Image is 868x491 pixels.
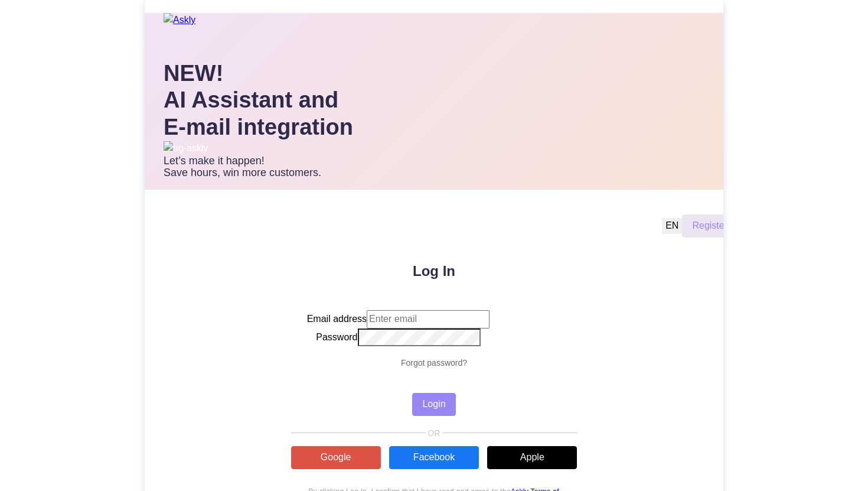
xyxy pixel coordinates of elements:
label: Password [316,332,357,342]
button: Login [412,393,455,416]
img: Askly [164,13,195,28]
label: Email address [307,314,367,324]
a: Apple [487,446,577,469]
span: OR [426,429,442,437]
div: Let’s make it happen! Save hours, win more customers. [164,155,353,179]
div: AI Assistant and E-mail integration [164,60,353,141]
a: Forgot password? [401,358,467,368]
p: Log In [291,264,577,278]
img: bg-askly [164,141,353,156]
a: Google [291,446,381,469]
a: Register [682,214,738,238]
input: Enter email [367,310,490,329]
a: Facebook [389,446,479,469]
button: EN [662,218,682,234]
b: NEW! [164,61,223,86]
